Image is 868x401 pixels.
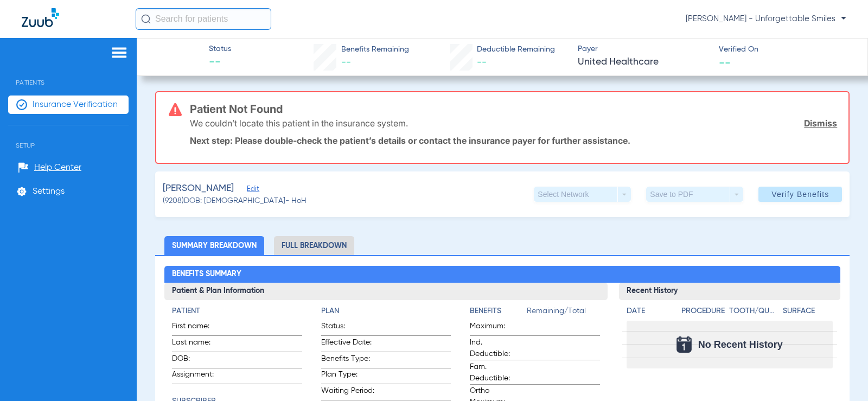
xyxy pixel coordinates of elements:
[33,186,65,197] span: Settings
[247,185,257,195] span: Edit
[729,305,779,321] app-breakdown-title: Tooth/Quad
[8,62,129,86] span: Patients
[209,43,231,55] span: Status
[341,58,351,67] span: --
[470,337,523,360] span: Ind. Deductible:
[698,339,783,350] span: No Recent History
[578,55,710,69] span: United Healthcare
[172,337,225,352] span: Last name:
[729,305,779,317] h4: Tooth/Quad
[141,14,151,24] img: Search Icon
[321,337,374,352] span: Effective Date:
[172,353,225,368] span: DOB:
[190,118,408,129] p: We couldn’t locate this patient in the insurance system.
[681,305,726,321] app-breakdown-title: Procedure
[209,55,231,71] span: --
[321,305,451,317] h4: Plan
[477,58,487,67] span: --
[619,283,840,300] h3: Recent History
[8,125,129,149] span: Setup
[172,321,225,335] span: First name:
[190,135,838,146] p: Next step: Please double-check the patient’s details or contact the insurance payer for further a...
[18,162,81,173] a: Help Center
[686,14,846,24] span: [PERSON_NAME] - Unforgettable Smiles
[527,305,599,321] span: Remaining/Total
[470,321,523,335] span: Maximum:
[22,8,59,27] img: Zuub Logo
[470,305,527,321] app-breakdown-title: Benefits
[470,361,523,384] span: Fam. Deductible:
[783,305,833,321] app-breakdown-title: Surface
[477,44,555,55] span: Deductible Remaining
[163,182,234,195] span: [PERSON_NAME]
[627,305,672,317] h4: Date
[719,56,731,68] span: --
[627,305,672,321] app-breakdown-title: Date
[719,44,851,55] span: Verified On
[136,8,271,30] input: Search for patients
[470,305,527,317] h4: Benefits
[34,162,81,173] span: Help Center
[676,336,692,353] img: Calendar
[321,321,374,335] span: Status:
[321,369,374,384] span: Plan Type:
[758,187,842,202] button: Verify Benefits
[783,305,833,317] h4: Surface
[190,104,838,114] h3: Patient Not Found
[111,46,128,59] img: hamburger-icon
[321,353,374,368] span: Benefits Type:
[341,44,409,55] span: Benefits Remaining
[321,385,374,400] span: Waiting Period:
[169,103,182,116] img: error-icon
[274,236,354,255] li: Full Breakdown
[804,118,837,129] a: Dismiss
[172,305,302,317] h4: Patient
[164,236,264,255] li: Summary Breakdown
[33,99,118,110] span: Insurance Verification
[578,43,710,55] span: Payer
[163,195,307,207] span: (9208) DOB: [DEMOGRAPHIC_DATA] - HoH
[681,305,726,317] h4: Procedure
[172,369,225,384] span: Assignment:
[164,266,840,283] h2: Benefits Summary
[771,190,829,199] span: Verify Benefits
[164,283,607,300] h3: Patient & Plan Information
